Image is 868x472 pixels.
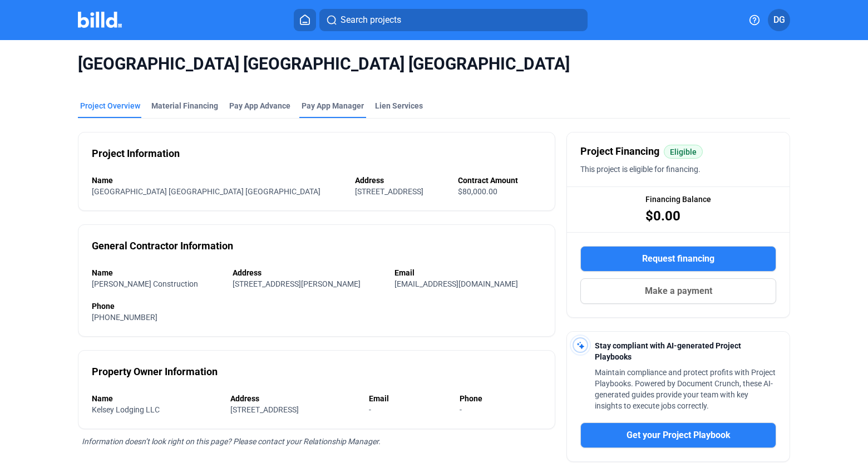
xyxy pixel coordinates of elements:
div: Lien Services [375,100,423,111]
span: $0.00 [645,207,680,225]
button: Request financing [580,246,776,272]
div: Material Financing [151,100,218,111]
span: Project Financing [580,144,659,159]
div: Name [92,267,221,278]
div: Project Overview [80,100,140,111]
span: This project is eligible for financing. [580,165,701,174]
span: Maintain compliance and protect profits with Project Playbooks. Powered by Document Crunch, these... [595,368,776,410]
span: Get your Project Playbook [627,429,731,442]
div: Project Information [92,146,180,161]
span: $80,000.00 [458,187,497,196]
div: Phone [92,301,541,312]
span: [GEOGRAPHIC_DATA] [GEOGRAPHIC_DATA] [GEOGRAPHIC_DATA] [92,187,320,196]
span: Information doesn’t look right on this page? Please contact your Relationship Manager. [82,437,381,446]
span: Stay compliant with AI-generated Project Playbooks [595,341,741,361]
span: [STREET_ADDRESS] [230,405,299,414]
span: Make a payment [645,284,712,298]
span: - [460,405,462,414]
span: Pay App Manager [302,100,364,111]
span: Request financing [642,252,714,265]
button: Make a payment [580,278,776,304]
div: Address [230,393,358,404]
span: [GEOGRAPHIC_DATA] [GEOGRAPHIC_DATA] [GEOGRAPHIC_DATA] [78,53,790,75]
div: Name [92,393,219,404]
div: Phone [460,393,542,404]
span: DG [773,13,785,27]
button: Search projects [319,9,588,31]
span: [EMAIL_ADDRESS][DOMAIN_NAME] [394,279,518,288]
span: Kelsey Lodging LLC [92,405,160,414]
div: Contract Amount [458,175,541,186]
div: Name [92,175,344,186]
div: General Contractor Information [92,238,233,254]
span: Financing Balance [645,194,711,205]
div: Pay App Advance [229,100,290,111]
button: DG [768,9,790,31]
mat-chip: Eligible [664,145,703,159]
button: Get your Project Playbook [580,422,776,448]
img: Billd Company Logo [78,12,122,28]
span: Search projects [341,13,401,27]
span: - [369,405,371,414]
span: [STREET_ADDRESS][PERSON_NAME] [233,279,361,288]
div: Email [394,267,541,278]
div: Email [369,393,448,404]
span: [PHONE_NUMBER] [92,313,157,322]
div: Address [233,267,384,278]
div: Address [355,175,447,186]
span: [STREET_ADDRESS] [355,187,423,196]
span: [PERSON_NAME] Construction [92,279,198,288]
div: Property Owner Information [92,364,218,380]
